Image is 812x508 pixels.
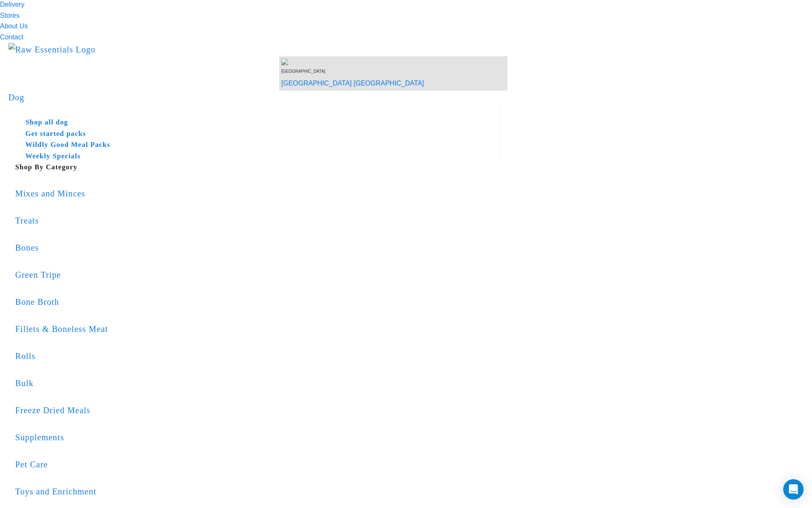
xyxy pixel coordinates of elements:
[15,295,501,309] div: Bone Broth
[15,349,501,363] div: Rolls
[281,69,325,74] span: [GEOGRAPHIC_DATA]
[15,365,501,401] a: Bulk
[15,214,501,227] div: Treats
[15,241,501,254] div: Bones
[15,284,501,320] a: Bone Broth
[15,446,501,483] a: Pet Care
[281,58,290,65] img: van-moving.png
[15,392,501,428] a: Freeze Dried Meals
[15,338,501,374] a: Rolls
[15,117,487,128] a: Shop all dog
[8,43,96,56] img: Raw Essentials Logo
[15,162,501,173] h5: Shop By Category
[15,202,501,239] a: Treats
[281,80,352,87] a: [GEOGRAPHIC_DATA]
[15,139,487,151] a: Wildly Good Meal Packs
[15,229,501,266] a: Bones
[15,268,501,282] div: Green Tripe
[15,311,501,347] a: Fillets & Boneless Meat
[783,479,804,500] div: Open Intercom Messenger
[15,458,501,471] div: Pet Care
[15,187,501,200] div: Mixes and Minces
[15,403,501,417] div: Freeze Dried Meals
[15,419,501,456] a: Supplements
[15,151,487,162] a: Weekly Specials
[25,139,487,151] h5: Wildly Good Meal Packs
[25,128,487,140] h5: Get started packs
[15,322,501,336] div: Fillets & Boneless Meat
[15,175,501,212] a: Mixes and Minces
[15,431,501,444] div: Supplements
[15,376,501,390] div: Bulk
[15,128,487,140] a: Get started packs
[15,485,501,498] div: Toys and Enrichment
[25,151,487,162] h5: Weekly Specials
[15,257,501,293] a: Green Tripe
[25,117,487,128] h5: Shop all dog
[354,80,424,87] a: [GEOGRAPHIC_DATA]
[8,93,25,102] a: Dog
